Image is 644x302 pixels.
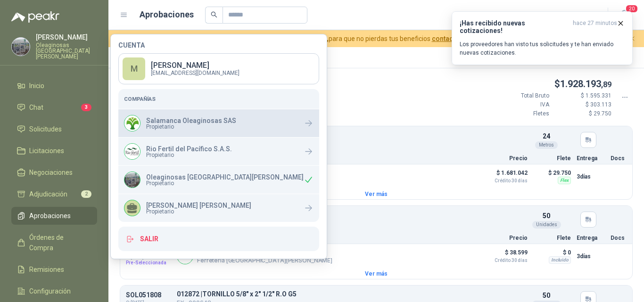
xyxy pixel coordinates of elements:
p: Precio [480,155,528,161]
p: Precio [480,235,528,241]
p: [PERSON_NAME] [151,62,239,69]
span: Solicitudes [29,124,62,134]
button: Ver más [120,269,632,279]
p: $ 29.750 [533,167,571,179]
a: Aprobaciones [11,207,97,225]
p: $ 1.681.042 [480,167,528,183]
span: 1.928.193 [560,78,611,90]
a: Órdenes de Compra [11,229,97,257]
p: Docs [611,235,627,241]
h3: ¡Has recibido nuevas cotizaciones! [460,19,569,34]
span: Adjudicación [29,189,67,199]
p: Fletes [493,109,549,118]
a: Licitaciones [11,142,97,160]
a: Adjudicación2 [11,185,97,203]
span: Crédito 30 días [480,179,528,183]
span: Propietario [146,124,236,130]
span: Propietario [146,152,232,158]
span: Crédito 30 días [480,258,528,263]
span: Licitaciones [29,146,64,156]
span: Remisiones [29,264,64,275]
span: Inicio [29,81,44,91]
p: 3 días [577,251,605,262]
p: Los proveedores han visto tus solicitudes y te han enviado nuevas cotizaciones. [460,40,625,57]
a: contacta a un asesor [432,35,496,42]
span: 20 [625,4,638,13]
a: Inicio [11,77,97,95]
p: 50 [543,211,550,221]
p: 3 días [577,171,605,182]
a: [PERSON_NAME] [PERSON_NAME]Propietario [118,194,319,222]
p: 012872 | TORNILLO 5/8" x 2" 1/2" R.O G5 [177,291,297,298]
p: Ferretería [GEOGRAPHIC_DATA][PERSON_NAME] [197,257,332,264]
div: Unidades [532,221,561,229]
p: Flete [533,155,571,161]
div: M [123,57,145,80]
p: Oleaginosas [GEOGRAPHIC_DATA][PERSON_NAME] [146,174,304,180]
p: Entrega [577,155,605,161]
p: [PERSON_NAME] [36,34,97,41]
p: Rio Fertil del Pacífico S.A.S. [146,146,232,152]
span: Pre-Seleccionada [126,260,171,266]
button: 20 [616,7,633,24]
p: Salamanca Oleaginosas SAS [146,117,236,124]
span: Propietario [146,180,304,186]
span: 2 [81,190,91,198]
img: Company Logo [124,172,140,188]
h1: Aprobaciones [140,8,194,21]
a: Solicitudes [11,120,97,138]
button: Salir [118,227,319,251]
p: Entrega [577,235,605,241]
p: $ [493,77,611,91]
h4: Cuenta [118,42,319,49]
img: Company Logo [124,115,140,131]
img: Logo peakr [11,11,59,23]
span: Aprobaciones [29,211,71,221]
span: para que no pierdas tus beneficios [124,33,496,44]
p: $ 0 [533,247,571,258]
span: ,89 [601,80,611,89]
div: Flex [558,177,571,184]
span: Propietario [146,209,251,214]
a: Company LogoSalamanca Oleaginosas SASPropietario [118,109,319,137]
p: IVA [493,100,549,109]
p: 24 [543,131,550,141]
span: Chat [29,102,43,113]
button: Ver más [120,189,632,199]
p: 50 [543,290,550,301]
p: Total Bruto [493,91,549,100]
span: hace 27 minutos [573,19,617,34]
button: ¡Has recibido nuevas cotizaciones!hace 27 minutos Los proveedores han visto tus solicitudes y te ... [452,11,633,65]
p: SOL051808 [126,292,171,299]
span: Órdenes de Compra [29,232,88,253]
div: Company LogoOleaginosas [GEOGRAPHIC_DATA][PERSON_NAME]Propietario [118,166,319,194]
p: $ 303.113 [555,100,611,109]
a: Remisiones [11,261,97,278]
a: Negociaciones [11,163,97,181]
div: Incluido [549,256,571,264]
p: Flete [533,235,571,241]
a: M[PERSON_NAME] [EMAIL_ADDRESS][DOMAIN_NAME] [118,53,319,84]
a: Chat3 [11,98,97,116]
span: search [211,11,217,18]
span: Configuración [29,286,71,296]
p: Docs [611,155,627,161]
p: [PERSON_NAME] [PERSON_NAME] [146,202,251,209]
p: $ 38.599 [480,247,528,263]
h5: Compañías [124,95,314,103]
p: [EMAIL_ADDRESS][DOMAIN_NAME] [151,70,239,76]
img: Company Logo [124,144,140,159]
span: 3 [81,104,91,111]
div: Metros [535,141,558,149]
p: $ 29.750 [555,109,611,118]
a: Configuración [11,282,97,300]
p: $ 1.595.331 [555,91,611,100]
img: Company Logo [12,38,30,56]
a: Company LogoRio Fertil del Pacífico S.A.S.Propietario [118,138,319,165]
span: Negociaciones [29,167,73,178]
p: Oleaginosas [GEOGRAPHIC_DATA][PERSON_NAME] [36,42,97,59]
